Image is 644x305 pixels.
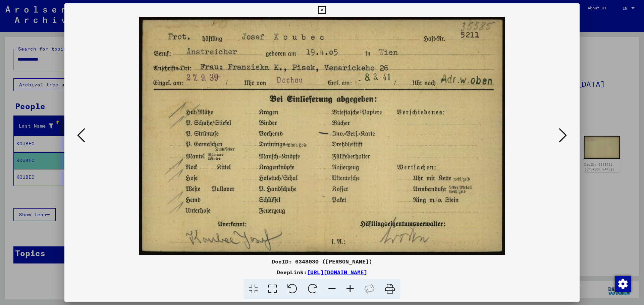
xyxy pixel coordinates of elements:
div: DeepLink: [64,268,580,276]
div: Change consent [614,276,631,292]
img: 001.jpg [87,17,557,255]
img: Change consent [615,276,631,292]
a: [URL][DOMAIN_NAME] [307,269,367,276]
div: DocID: 6348030 ([PERSON_NAME]) [64,257,580,265]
